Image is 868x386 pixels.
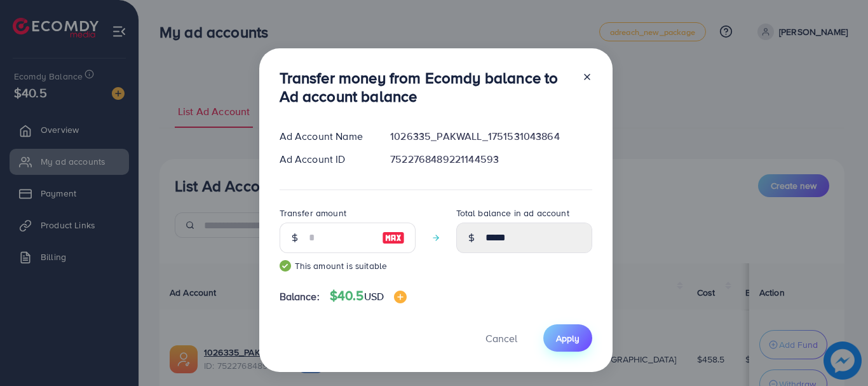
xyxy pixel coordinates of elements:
div: 1026335_PAKWALL_1751531043864 [380,129,602,144]
button: Cancel [470,324,533,352]
h4: $40.5 [330,288,407,304]
button: Apply [543,324,592,352]
span: USD [364,289,384,303]
small: This amount is suitable [280,259,416,272]
span: Cancel [485,331,517,345]
span: Balance: [280,289,320,304]
span: Apply [556,332,580,345]
img: guide [280,260,291,272]
img: image [394,291,407,303]
div: 7522768489221144593 [380,152,602,167]
label: Transfer amount [280,207,346,219]
div: Ad Account ID [269,152,381,167]
h3: Transfer money from Ecomdy balance to Ad account balance [280,69,572,106]
label: Total balance in ad account [456,207,569,219]
div: Ad Account Name [269,129,381,144]
img: image [382,230,405,245]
